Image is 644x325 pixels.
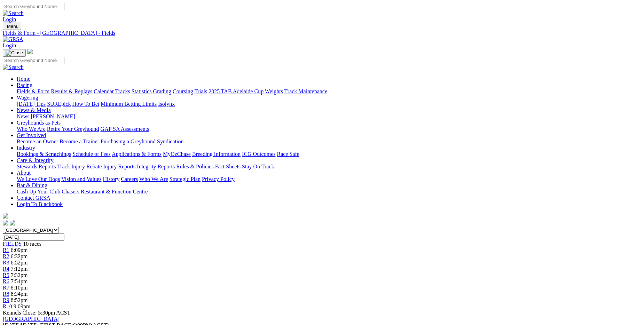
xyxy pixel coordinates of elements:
a: Purchasing a Greyhound [101,138,156,144]
img: facebook.svg [3,220,8,225]
span: 8:52pm [11,297,28,303]
a: Rules & Policies [176,164,214,169]
div: Wagering [17,101,641,107]
span: Kennels Close: 5:30pm ACST [3,310,70,316]
a: Track Maintenance [284,88,327,94]
a: Fact Sheets [215,164,241,169]
a: R6 [3,278,9,284]
div: Greyhounds as Pets [17,126,641,132]
a: Login To Blackbook [17,201,63,207]
div: Get Involved [17,138,641,145]
div: Industry [17,151,641,157]
div: Bar & Dining [17,189,641,195]
div: Racing [17,88,641,95]
a: Wagering [17,95,38,101]
a: Strategic Plan [170,176,201,182]
a: SUREpick [47,101,71,107]
span: 8:10pm [11,285,28,291]
a: R5 [3,272,9,278]
a: Contact GRSA [17,195,50,201]
a: Careers [121,176,138,182]
a: FIELDS [3,241,22,247]
span: 7:32pm [11,272,28,278]
a: Greyhounds as Pets [17,120,61,126]
a: Results & Replays [51,88,92,94]
div: News & Media [17,113,641,120]
a: [PERSON_NAME] [31,113,75,119]
a: History [103,176,119,182]
img: twitter.svg [10,220,15,225]
a: ICG Outcomes [242,151,275,157]
a: Integrity Reports [137,164,175,169]
span: Menu [7,24,18,29]
a: Cash Up Your Club [17,189,60,195]
a: Who We Are [17,126,46,132]
a: News & Media [17,107,51,113]
a: Fields & Form - [GEOGRAPHIC_DATA] - Fields [3,30,641,36]
a: Weights [265,88,283,94]
button: Toggle navigation [3,49,26,57]
span: 6:09pm [11,247,28,253]
a: 2025 TAB Adelaide Cup [209,88,264,94]
a: We Love Our Dogs [17,176,60,182]
a: Care & Integrity [17,157,54,163]
a: Racing [17,82,32,88]
a: Race Safe [277,151,299,157]
span: 6:32pm [11,253,28,259]
a: [GEOGRAPHIC_DATA] [3,316,60,322]
a: Chasers Restaurant & Function Centre [62,189,148,195]
div: Care & Integrity [17,164,641,170]
a: R4 [3,266,9,272]
a: How To Bet [72,101,100,107]
a: Privacy Policy [202,176,235,182]
span: 7:12pm [11,266,28,272]
img: Search [3,10,24,16]
img: Close [6,50,23,56]
a: Statistics [132,88,152,94]
a: Industry [17,145,35,151]
a: Applications & Forms [112,151,162,157]
a: R9 [3,297,9,303]
a: GAP SA Assessments [101,126,149,132]
a: Get Involved [17,132,46,138]
a: About [17,170,31,176]
a: Retire Your Greyhound [47,126,99,132]
span: R8 [3,291,9,297]
span: 6:52pm [11,260,28,265]
a: Stay On Track [242,164,274,169]
a: Bar & Dining [17,182,47,188]
a: Vision and Values [61,176,101,182]
span: R3 [3,260,9,265]
a: R10 [3,303,12,309]
a: Syndication [157,138,183,144]
a: R2 [3,253,9,259]
a: Tracks [115,88,130,94]
a: R7 [3,285,9,291]
a: Login [3,42,16,48]
a: Schedule of Fees [72,151,110,157]
span: 8:34pm [11,291,28,297]
span: 9:09pm [14,303,31,309]
a: Login [3,16,16,22]
input: Select date [3,233,64,241]
button: Toggle navigation [3,23,21,30]
a: Track Injury Rebate [57,164,102,169]
a: Become an Owner [17,138,58,144]
a: MyOzChase [163,151,191,157]
a: Calendar [94,88,114,94]
img: logo-grsa-white.png [27,49,33,54]
span: R1 [3,247,9,253]
a: Coursing [173,88,193,94]
span: 10 races [23,241,41,247]
img: Search [3,64,24,70]
a: Who We Are [139,176,168,182]
a: News [17,113,29,119]
a: Become a Trainer [60,138,99,144]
